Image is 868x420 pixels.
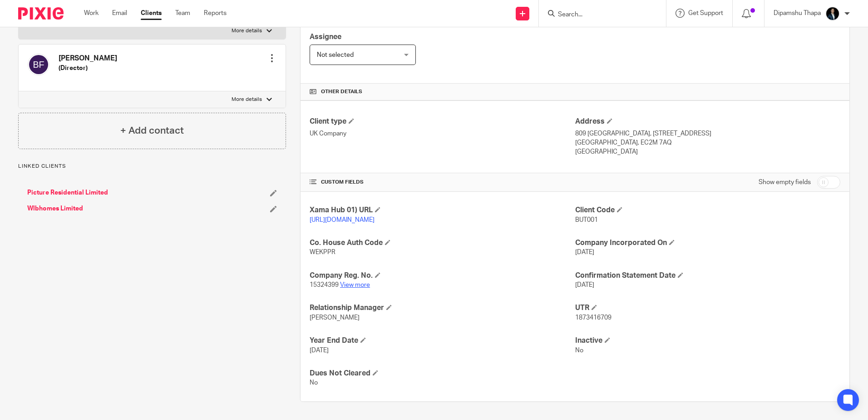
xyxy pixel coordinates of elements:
h4: Inactive [575,336,840,345]
a: Work [84,9,99,18]
h4: Client Code [575,205,840,215]
img: Pixie [18,7,64,20]
a: Picture Residential Limited [27,188,108,197]
h4: UTR [575,303,840,313]
p: UK Company [310,129,575,138]
span: Assignee [310,33,341,40]
span: BUT001 [575,217,598,223]
p: [GEOGRAPHIC_DATA] [575,147,840,156]
h4: Co. House Auth Code [310,238,575,248]
p: More details [232,27,262,35]
h4: Address [575,117,840,126]
p: Linked clients [18,163,286,170]
label: Show empty fields [759,178,811,187]
span: [DATE] [575,282,594,288]
img: Image.jfif [825,6,840,21]
p: 809 [GEOGRAPHIC_DATA], [STREET_ADDRESS] [575,129,840,138]
span: 15324399 [310,282,339,288]
span: 1873416709 [575,315,612,321]
span: [DATE] [575,249,594,255]
p: More details [232,96,262,103]
span: Get Support [688,10,723,16]
h5: (Director) [59,64,117,73]
h4: Confirmation Statement Date [575,271,840,280]
a: [URL][DOMAIN_NAME] [310,217,375,223]
h4: Dues Not Cleared [310,369,575,378]
span: No [575,347,583,354]
input: Search [557,11,639,19]
span: [DATE] [310,347,329,354]
p: [GEOGRAPHIC_DATA], EC2M 7AQ [575,138,840,147]
a: View more [340,282,370,288]
img: svg%3E [28,54,49,75]
span: Other details [321,88,362,95]
span: [PERSON_NAME] [310,315,360,321]
a: Wlbhomes Limited [27,204,83,213]
a: Team [175,9,190,18]
p: Dipamshu Thapa [774,9,821,18]
span: Not selected [317,52,354,58]
h4: Relationship Manager [310,303,575,313]
h4: Client type [310,117,575,126]
span: No [310,380,318,386]
span: WEKPPR [310,249,335,255]
h4: Xama Hub 01) URL [310,205,575,215]
h4: CUSTOM FIELDS [310,179,575,186]
h4: Company Incorporated On [575,238,840,248]
a: Reports [204,9,227,18]
a: Clients [141,9,162,18]
h4: Company Reg. No. [310,271,575,280]
h4: Year End Date [310,336,575,345]
h4: + Add contact [120,124,184,138]
a: Email [112,9,127,18]
h4: [PERSON_NAME] [59,54,117,63]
